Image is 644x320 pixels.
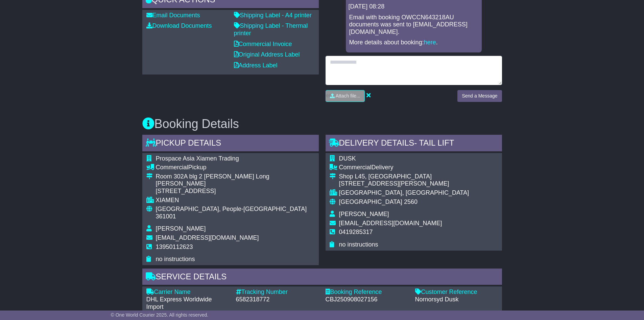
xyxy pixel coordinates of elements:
span: Commercial [339,164,372,171]
span: no instructions [339,241,378,248]
div: [STREET_ADDRESS][PERSON_NAME] [339,180,469,188]
a: Original Address Label [234,51,300,58]
a: here [424,39,436,46]
div: Booking Reference [326,289,408,296]
span: 13950112623 [156,243,193,250]
span: Prospace Asia Xiamen Trading [156,155,239,162]
div: [DATE] 08:28 [349,3,479,10]
h3: Booking Details [142,117,502,131]
a: Shipping Label - Thermal printer [234,22,308,37]
span: [PERSON_NAME] [156,225,206,232]
div: Pickup [156,164,315,171]
a: Email Documents [146,12,200,19]
span: DUSK [339,155,356,162]
div: [STREET_ADDRESS] [156,188,315,195]
span: 0419285317 [339,229,373,235]
span: [PERSON_NAME] [339,211,389,217]
div: Tracking Number [236,289,319,296]
span: 361001 [156,213,176,220]
div: CBJ250908027156 [326,296,408,303]
div: Nornorsyd Dusk [415,296,498,303]
div: XIAMEN [156,197,315,204]
p: More details about booking: . [349,39,478,46]
div: Pickup Details [142,135,319,153]
div: 6582318772 [236,296,319,303]
span: no instructions [156,256,195,262]
button: Send a Message [457,90,502,102]
a: Download Documents [146,22,212,29]
span: [EMAIL_ADDRESS][DOMAIN_NAME] [339,220,442,227]
p: Email with booking OWCCN643218AU documents was sent to [EMAIL_ADDRESS][DOMAIN_NAME]. [349,14,478,36]
div: Room 302A blg 2 [PERSON_NAME] Long [PERSON_NAME] [156,173,315,188]
span: © One World Courier 2025. All rights reserved. [111,312,209,318]
div: Carrier Name [146,289,229,296]
span: [GEOGRAPHIC_DATA], People-[GEOGRAPHIC_DATA] [156,206,307,212]
span: Commercial [156,164,188,171]
div: [GEOGRAPHIC_DATA], [GEOGRAPHIC_DATA] [339,189,469,197]
div: Delivery Details [326,135,502,153]
a: Address Label [234,62,278,69]
div: Delivery [339,164,469,171]
div: Service Details [142,269,502,287]
span: 2560 [404,198,418,205]
a: Shipping Label - A4 printer [234,12,312,19]
span: [EMAIL_ADDRESS][DOMAIN_NAME] [156,234,259,241]
span: [GEOGRAPHIC_DATA] [339,198,402,205]
div: DHL Express Worldwide Import [146,296,229,311]
div: Customer Reference [415,289,498,296]
div: Shop L45, [GEOGRAPHIC_DATA] [339,173,469,180]
a: Commercial Invoice [234,41,292,47]
span: - Tail Lift [414,138,454,147]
